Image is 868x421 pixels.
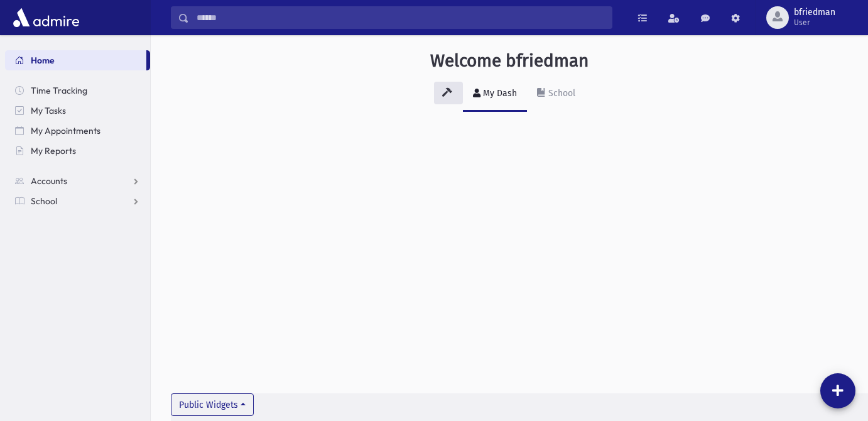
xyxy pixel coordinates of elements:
span: Time Tracking [31,85,87,96]
span: Home [31,55,55,66]
span: My Appointments [31,125,100,136]
a: Home [5,50,146,70]
a: My Reports [5,141,150,161]
a: Time Tracking [5,80,150,101]
a: My Dash [463,77,527,112]
div: School [546,88,575,99]
span: My Tasks [31,105,66,116]
a: School [527,77,585,112]
span: User [794,18,835,28]
a: School [5,191,150,211]
a: Accounts [5,171,150,191]
button: Public Widgets [171,393,254,416]
a: My Appointments [5,121,150,141]
img: AdmirePro [10,5,82,30]
span: bfriedman [794,8,835,18]
div: My Dash [480,88,517,99]
span: School [31,195,57,207]
input: Search [189,6,612,29]
h3: Welcome bfriedman [430,50,589,72]
span: My Reports [31,145,76,156]
a: My Tasks [5,101,150,121]
span: Accounts [31,175,67,187]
